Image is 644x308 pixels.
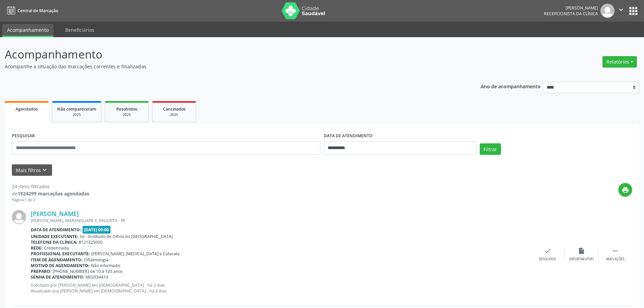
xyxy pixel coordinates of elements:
[18,190,89,197] strong: 1924299 marcações agendadas
[615,4,627,18] button: 
[86,274,108,280] span: M02934419
[57,112,96,117] div: 2025
[481,82,541,90] p: Ano de acompanhamento
[544,5,598,11] div: [PERSON_NAME]
[44,245,69,251] span: Credenciada
[80,234,173,239] span: Ior - Institudo de Olhos do [GEOGRAPHIC_DATA]
[91,251,180,257] span: [PERSON_NAME], [MEDICAL_DATA] e Catarata
[157,112,191,117] div: 2025
[31,234,78,239] b: Unidade executante:
[31,239,77,245] b: Telefone da clínica:
[12,183,89,190] div: 24 itens filtrados
[606,257,624,262] div: Mais ações
[116,106,137,112] span: Resolvidos
[31,257,82,263] b: Item de agendamento:
[2,24,53,37] a: Acompanhamento
[480,143,501,155] button: Filtrar
[84,257,109,263] span: Oftalmologia
[110,112,144,117] div: 2025
[31,218,531,223] div: [PERSON_NAME], MARANGUAPE ll, PAULISTA - PE
[612,247,619,255] i: 
[622,186,629,194] i: print
[31,245,43,251] b: Rede:
[12,197,89,203] div: Página 1 de 2
[41,166,48,174] i: keyboard_arrow_down
[57,106,96,112] span: Não compareceram
[31,251,90,257] b: Profissional executante:
[578,247,585,255] i: insert_drive_file
[31,274,84,280] b: Senha de atendimento:
[31,227,81,233] b: Data de atendimento:
[163,106,186,112] span: Cancelados
[53,268,123,274] span: [PHONE_NUMBER] de 10 a 120 anos
[617,6,625,14] i: 
[16,106,38,112] span: Agendados
[91,263,120,268] span: Não informado
[12,131,35,141] label: PESQUISAR
[569,257,594,262] div: Exportar (PDF)
[5,63,449,70] p: Acompanhe a situação das marcações correntes e finalizadas
[618,183,632,197] button: print
[539,257,556,262] div: Resolvido
[61,24,99,36] a: Beneficiários
[82,226,111,234] span: [DATE] 09:00
[18,8,58,14] span: Central de Marcação
[627,5,639,17] button: apps
[31,282,531,294] p: Solicitado por [PERSON_NAME] em [DEMOGRAPHIC_DATA] - há 2 dias Atualizado por [PERSON_NAME] em [D...
[602,56,637,68] button: Relatórios
[5,5,58,16] a: Central de Marcação
[31,210,79,217] a: [PERSON_NAME]
[12,190,89,197] div: de
[544,247,551,255] i: check
[324,131,373,141] label: DATA DE ATENDIMENTO
[544,11,598,17] span: Recepcionista da clínica
[79,239,102,245] span: 8121225000
[5,46,449,63] p: Acompanhamento
[600,4,615,18] img: img
[31,268,51,274] b: Preparo:
[31,263,90,268] b: Motivo de agendamento:
[12,164,52,176] button: Mais filtroskeyboard_arrow_down
[12,210,26,224] img: img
